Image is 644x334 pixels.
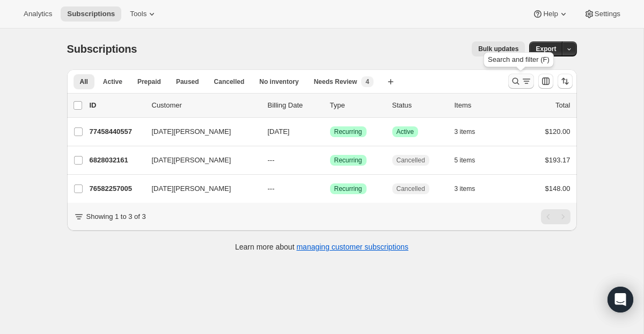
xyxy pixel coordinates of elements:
[214,77,245,86] span: Cancelled
[455,124,487,139] button: 3 items
[397,184,425,193] span: Cancelled
[176,77,199,86] span: Paused
[392,100,446,111] p: Status
[555,100,570,111] p: Total
[577,6,627,22] button: Settings
[24,10,52,18] span: Analytics
[508,74,534,89] button: Search and filter results
[17,6,58,22] button: Analytics
[545,184,570,193] span: $148.00
[67,10,115,18] span: Subscriptions
[478,45,518,53] span: Bulk updates
[145,180,253,197] button: [DATE][PERSON_NAME]
[455,181,487,196] button: 3 items
[334,127,362,136] span: Recurring
[455,127,475,136] span: 3 items
[90,100,143,111] p: ID
[268,127,290,136] span: [DATE]
[259,77,298,86] span: No inventory
[90,183,143,194] p: 76582257005
[455,184,475,193] span: 3 items
[536,45,556,53] span: Export
[152,155,231,166] span: [DATE][PERSON_NAME]
[61,6,121,22] button: Subscriptions
[608,287,633,312] div: Open Intercom Messenger
[545,127,570,136] span: $120.00
[334,184,362,193] span: Recurring
[90,100,570,111] div: IDCustomerBilling DateTypeStatusItemsTotal
[90,153,570,168] div: 6828032161[DATE][PERSON_NAME]---SuccessRecurringCancelled5 items$193.17
[529,41,562,56] button: Export
[152,100,259,111] p: Customer
[455,100,508,111] div: Items
[235,241,408,252] p: Learn more about
[268,156,275,164] span: ---
[455,153,487,168] button: 5 items
[558,74,573,89] button: Sort the results
[595,10,620,18] span: Settings
[123,6,164,22] button: Tools
[526,6,575,22] button: Help
[90,126,143,137] p: 77458440557
[365,77,369,86] span: 4
[152,183,231,194] span: [DATE][PERSON_NAME]
[67,43,137,55] span: Subscriptions
[145,152,253,169] button: [DATE][PERSON_NAME]
[455,156,475,165] span: 5 items
[137,77,161,86] span: Prepaid
[268,184,275,193] span: ---
[103,77,122,86] span: Active
[472,41,525,56] button: Bulk updates
[397,127,414,136] span: Active
[382,74,399,89] button: Create new view
[541,209,570,224] nav: Pagination
[330,100,384,111] div: Type
[543,10,558,18] span: Help
[90,155,143,166] p: 6828032161
[130,10,147,18] span: Tools
[86,211,146,222] p: Showing 1 to 3 of 3
[545,156,570,164] span: $193.17
[268,100,321,111] p: Billing Date
[397,156,425,165] span: Cancelled
[80,77,88,86] span: All
[145,123,253,140] button: [DATE][PERSON_NAME]
[314,77,357,86] span: Needs Review
[296,243,408,251] a: managing customer subscriptions
[90,124,570,139] div: 77458440557[DATE][PERSON_NAME][DATE]SuccessRecurringSuccessActive3 items$120.00
[334,156,362,165] span: Recurring
[538,74,553,89] button: Customize table column order and visibility
[152,126,231,137] span: [DATE][PERSON_NAME]
[90,181,570,196] div: 76582257005[DATE][PERSON_NAME]---SuccessRecurringCancelled3 items$148.00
